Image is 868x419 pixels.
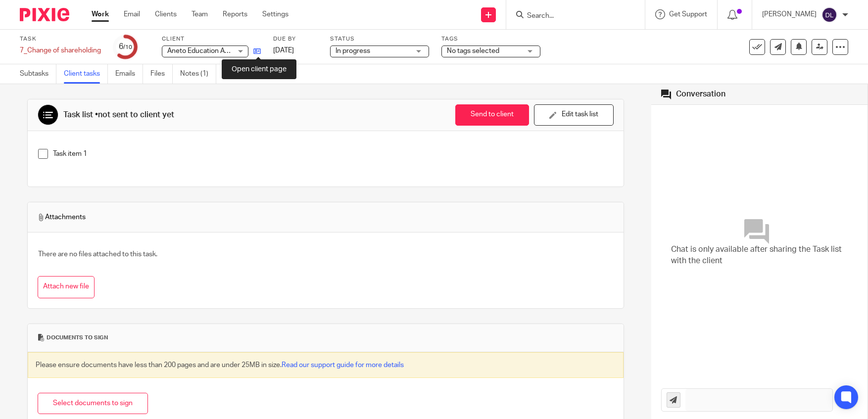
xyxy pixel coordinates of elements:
button: Send to client [455,104,529,126]
small: /10 [123,45,132,50]
span: Attachments [38,212,86,222]
div: 7_Change of shareholding [20,46,101,55]
span: There are no files attached to this task. [38,251,157,258]
div: Task list • [63,110,174,120]
span: No tags selected [447,47,499,54]
a: Read our support guide for more details [282,362,404,369]
label: Client [162,35,261,43]
label: Status [330,35,429,43]
a: Email [124,9,140,19]
img: svg%3E [821,7,837,23]
p: [PERSON_NAME] [762,9,817,19]
span: Aneto Education And Training Group Ltd [167,47,290,54]
div: 6 [119,41,132,52]
a: Client tasks [64,64,108,84]
div: Conversation [676,89,725,99]
span: Get Support [669,11,707,18]
span: In progress [336,47,370,54]
a: Clients [155,9,177,19]
button: Attach new file [38,276,95,298]
input: Search [526,12,615,21]
img: Pixie [20,8,69,21]
a: Settings [262,9,289,19]
button: Select documents to sign [38,393,148,414]
label: Due by [273,35,318,43]
p: Task item 1 [53,149,613,159]
a: Notes (1) [180,64,216,84]
a: Team [192,9,208,19]
a: Emails [115,64,143,84]
label: Task [20,35,101,43]
button: Edit task list [534,104,614,126]
a: Audit logs [224,64,262,84]
a: Subtasks [20,64,56,84]
label: Tags [441,35,540,43]
span: not sent to client yet [98,111,174,119]
div: Please ensure documents have less than 200 pages and are under 25MB in size. [28,352,624,378]
a: Files [150,64,173,84]
span: Chat is only available after sharing the Task list with the client [671,244,848,267]
span: Documents to sign [47,334,108,342]
a: Work [92,9,109,19]
span: [DATE] [273,47,294,54]
a: Reports [223,9,247,19]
